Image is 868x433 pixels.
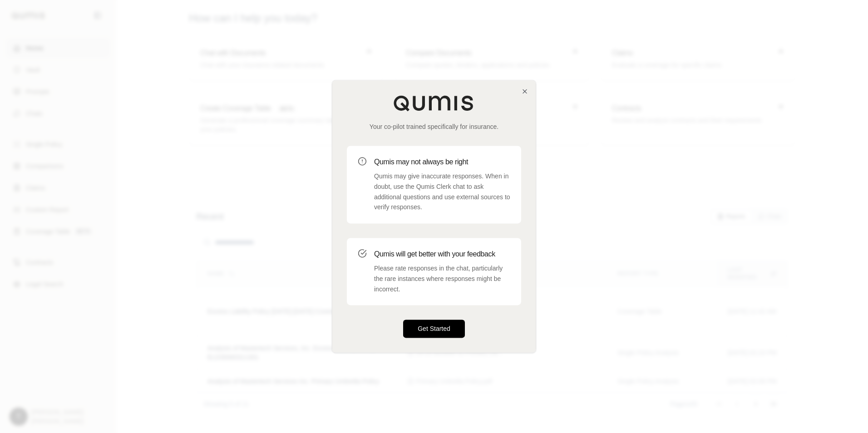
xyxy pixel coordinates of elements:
[347,122,521,131] p: Your co-pilot trained specifically for insurance.
[403,320,465,338] button: Get Started
[374,171,510,212] p: Qumis may give inaccurate responses. When in doubt, use the Qumis Clerk chat to ask additional qu...
[374,157,510,167] h3: Qumis may not always be right
[393,95,475,111] img: Qumis Logo
[374,263,510,294] p: Please rate responses in the chat, particularly the rare instances where responses might be incor...
[374,249,510,260] h3: Qumis will get better with your feedback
